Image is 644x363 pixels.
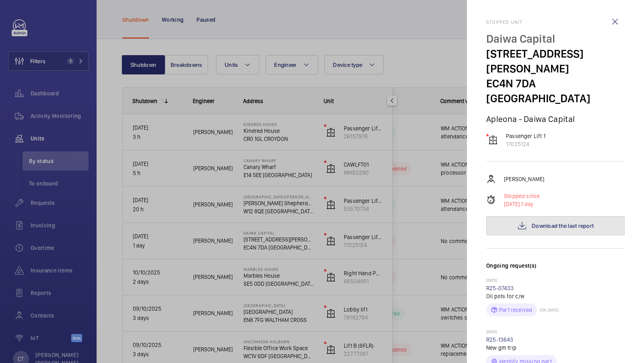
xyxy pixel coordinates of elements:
img: elevator.svg [488,135,498,145]
p: EC4N 7DA [GEOGRAPHIC_DATA] [486,76,625,106]
a: R25-13643 [486,336,514,343]
h3: Ongoing request(s) [486,262,625,278]
p: Passenger Lift 1 [506,132,545,140]
span: [DATE], [504,201,521,207]
p: Oil pots for c/w [486,292,625,300]
p: ETA: [DATE] [537,307,559,312]
span: Download the last report [532,223,594,229]
p: Stopped since [504,192,540,200]
p: New gm trip [486,344,625,352]
button: Download the last report [486,216,625,235]
p: [DATE] [486,278,625,284]
h2: Stopped unit [486,19,625,25]
p: Part received [499,306,532,314]
p: 1 day [504,200,540,208]
p: [STREET_ADDRESS][PERSON_NAME] [486,46,625,76]
p: [DATE] [486,329,625,336]
p: Daiwa Capital [486,31,625,46]
a: R25-07433 [486,285,514,291]
p: [PERSON_NAME] [504,175,544,183]
p: Apleona - Daiwa Capital [486,114,625,124]
p: 17025124 [506,140,545,148]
